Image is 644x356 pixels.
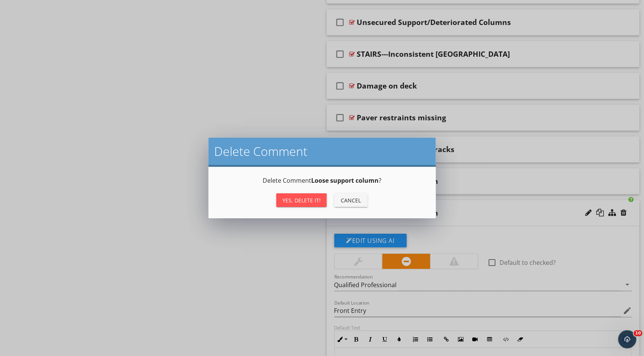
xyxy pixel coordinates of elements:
[218,176,427,185] p: Delete Comment ?
[276,193,327,207] button: Yes, Delete it!
[618,330,636,348] iframe: Intercom live chat
[634,330,642,336] span: 10
[340,196,362,204] div: Cancel
[334,193,368,207] button: Cancel
[311,176,379,185] strong: Loose support column
[282,196,321,204] div: Yes, Delete it!
[215,144,430,159] h2: Delete Comment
